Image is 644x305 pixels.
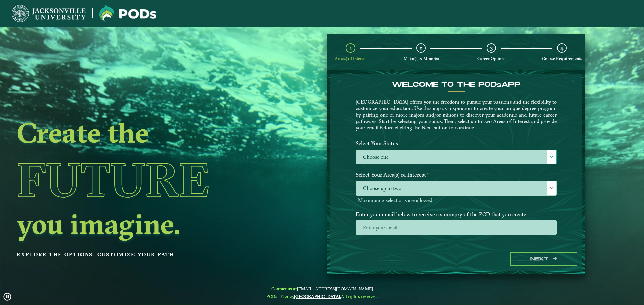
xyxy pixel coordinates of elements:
label: Select Your Status [351,137,562,150]
sup: ⋆ [356,196,358,201]
span: Course Requirements [542,56,582,61]
span: Choose up to two [356,181,556,196]
p: [GEOGRAPHIC_DATA] offers you the freedom to pursue your passions and the flexibility to customize... [356,99,557,131]
a: [GEOGRAPHIC_DATA]. [294,294,341,299]
sub: s [497,82,501,89]
span: Contact us at [266,286,378,291]
span: 1 [350,45,352,51]
a: [EMAIL_ADDRESS][DOMAIN_NAME] [297,286,373,291]
span: 3 [490,45,493,51]
p: Maximum 2 selections are allowed [356,197,557,204]
span: 2 [420,45,422,51]
p: Explore the options. Customize your path. [17,250,273,260]
img: Jacksonville University logo [12,5,86,22]
label: Enter your email below to receive a summary of the POD that you create. [351,208,562,220]
span: 4 [560,45,563,51]
button: Next [510,252,577,266]
span: Career Options [477,56,505,61]
sup: ⋆ [426,171,429,176]
label: Select Your Area(s) of Interest [351,169,562,181]
label: Choose one [356,150,556,164]
h2: you imagine. [17,210,273,238]
span: Major(s) & Minor(s) [404,56,439,61]
img: Jacksonville University logo [99,5,156,22]
span: Area(s) of Interest [335,56,367,61]
h1: Future [17,149,273,210]
span: PODs - ©2025 All rights reserved. [266,294,378,299]
h2: Create the [17,119,273,147]
input: Enter your email [356,220,557,235]
h4: Welcome to the POD app [356,81,557,89]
